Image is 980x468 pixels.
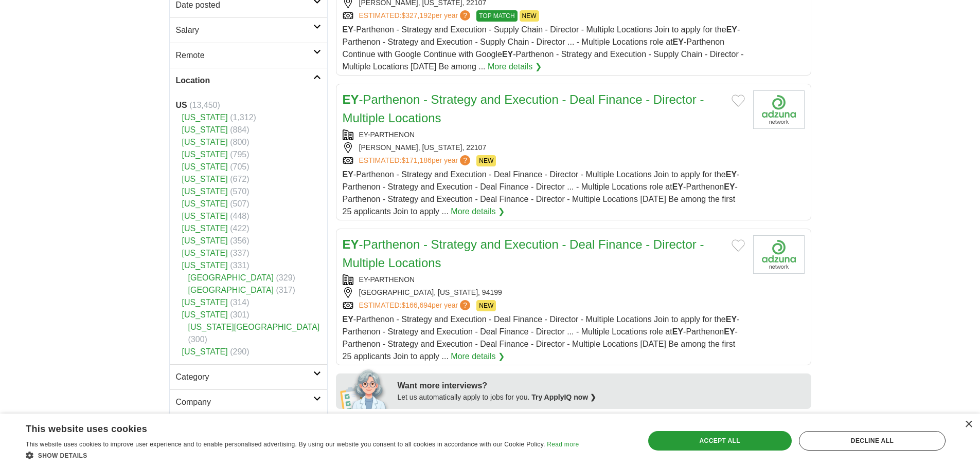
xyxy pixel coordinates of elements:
span: NEW [520,10,539,22]
span: (300) [188,335,207,344]
strong: EY [672,182,683,191]
span: (422) [230,224,249,233]
span: (356) [230,236,249,245]
a: [US_STATE] [182,113,228,122]
span: TOP MATCH [476,10,517,22]
span: $166,694 [401,301,431,309]
span: (317) [276,286,295,294]
span: (884) [230,125,249,134]
a: [US_STATE] [182,236,228,245]
a: Try ApplyIQ now ❯ [531,393,596,401]
span: -Parthenon - Strategy and Execution - Deal Finance - Director - Multiple Locations Join to apply ... [343,315,740,361]
span: ? [460,10,470,21]
a: Salary [170,17,327,43]
span: (290) [230,347,249,356]
a: [US_STATE] [182,249,228,257]
strong: EY [672,327,683,336]
strong: EY [343,315,353,324]
span: (800) [230,138,249,146]
h2: Category [176,371,313,383]
a: ESTIMATED:$327,192per year? [359,10,473,22]
span: (329) [276,273,295,282]
a: [US_STATE] [182,125,228,134]
div: Close [965,421,972,428]
strong: EY [343,25,353,34]
a: [US_STATE] [182,175,228,183]
a: [US_STATE] [182,310,228,319]
span: (672) [230,175,249,183]
a: Remote [170,43,327,68]
span: NEW [476,300,496,311]
a: ESTIMATED:$166,694per year? [359,300,473,311]
a: [US_STATE] [182,162,228,171]
span: (705) [230,162,249,171]
div: Let us automatically apply to jobs for you. [398,392,805,403]
a: More details ❯ [451,205,505,218]
a: EY-Parthenon - Strategy and Execution - Deal Finance - Director - Multiple Locations [343,237,704,270]
a: ESTIMATED:$171,186per year? [359,155,473,166]
strong: EY [726,170,737,179]
span: (448) [230,212,249,220]
strong: EY [724,327,735,336]
a: Category [170,364,327,389]
span: ? [460,155,470,165]
a: [US_STATE] [182,298,228,307]
span: (331) [230,261,249,270]
div: This website uses cookies [26,420,553,435]
a: Read more, opens a new window [547,441,579,448]
strong: EY [343,237,359,251]
a: [US_STATE] [182,261,228,270]
a: EY-Parthenon - Strategy and Execution - Deal Finance - Director - Multiple Locations [343,92,704,125]
span: (507) [230,199,249,208]
span: NEW [476,155,496,166]
a: Company [170,389,327,415]
strong: EY [343,92,359,106]
strong: EY [724,182,735,191]
div: Show details [26,450,579,460]
a: More details ❯ [488,61,542,73]
img: apply-iq-scientist.png [340,368,390,409]
span: (337) [230,249,249,257]
h2: Company [176,396,313,408]
strong: EY [502,50,513,59]
strong: EY [673,38,684,46]
span: (301) [230,310,249,319]
img: Company logo [753,235,805,274]
div: Want more interviews? [398,380,805,392]
a: [US_STATE] [182,212,228,220]
a: [US_STATE][GEOGRAPHIC_DATA] [188,323,320,331]
span: (314) [230,298,249,307]
strong: EY [726,25,737,34]
a: [GEOGRAPHIC_DATA] [188,273,274,282]
strong: EY [343,170,353,179]
a: Location [170,68,327,93]
span: -Parthenon - Strategy and Execution - Supply Chain - Director - Multiple Locations Join to apply ... [343,25,744,71]
h2: Remote [176,49,313,62]
span: Show details [38,452,87,459]
span: $171,186 [401,156,431,164]
h2: Salary [176,24,313,36]
a: [US_STATE] [182,187,228,196]
a: [US_STATE] [182,138,228,146]
a: More details ❯ [451,350,505,363]
div: [PERSON_NAME], [US_STATE], 22107 [343,142,745,153]
div: [GEOGRAPHIC_DATA], [US_STATE], 94199 [343,287,745,298]
div: EY-PARTHENON [343,274,745,285]
div: EY-PARTHENON [343,129,745,140]
button: Add to favorite jobs [732,95,745,107]
span: -Parthenon - Strategy and Execution - Deal Finance - Director - Multiple Locations Join to apply ... [343,170,740,216]
span: This website uses cookies to improve user experience and to enable personalised advertising. By u... [26,441,545,448]
a: [GEOGRAPHIC_DATA] [188,286,274,294]
a: [US_STATE] [182,150,228,159]
strong: US [176,101,187,109]
button: Add to favorite jobs [732,239,745,252]
div: Decline all [799,431,946,451]
span: $327,192 [401,11,431,20]
strong: EY [726,315,737,324]
div: Accept all [648,431,792,451]
span: (1,312) [230,113,256,122]
span: (13,450) [189,101,220,109]
a: [US_STATE] [182,224,228,233]
a: [US_STATE] [182,199,228,208]
span: (795) [230,150,249,159]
